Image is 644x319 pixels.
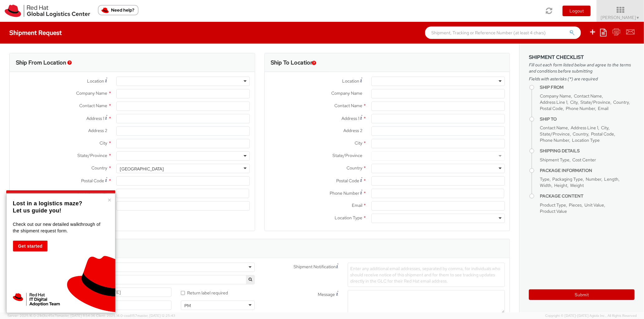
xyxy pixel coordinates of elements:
span: master, [DATE] 12:25:43 [137,313,175,318]
span: Postal Code [336,178,359,183]
span: ▼ [636,15,640,20]
button: Logout [563,6,591,16]
h4: Package Information [540,168,635,173]
span: City [99,140,107,146]
span: Postal Code [591,131,614,137]
h3: Ship From Location [16,60,66,66]
span: Address 2 [343,128,362,133]
span: Packaging Type [552,176,583,182]
span: Copyright © [DATE]-[DATE] Agistix Inc., All Rights Reserved [545,313,637,318]
span: Address 2 [88,128,107,133]
span: Address Line 1 [540,99,567,105]
span: Location Type [572,137,600,143]
span: Company Name [540,93,571,99]
span: Server: 2025.16.0-21b0bc45e7b [7,313,95,318]
span: Type [540,176,550,182]
h3: Shipment Checklist [529,55,635,60]
span: Contact Name [574,93,602,99]
span: Message [318,292,335,297]
strong: Lost in a logistics maze? [13,200,82,207]
span: Address Line 1 [571,125,598,131]
span: Company Name [76,90,107,96]
span: Contact Name [79,103,107,108]
span: Address 1 [86,116,104,121]
span: Country [91,165,107,171]
span: Width [540,183,551,188]
span: Phone Number [78,190,107,196]
h4: Package Content [540,194,635,198]
span: State/Province [332,153,362,158]
span: [PERSON_NAME] [601,15,640,20]
span: Number [586,176,601,182]
span: City [601,125,608,131]
span: Country [613,99,629,105]
span: Height [554,183,567,188]
span: Phone Number [566,106,595,111]
label: Return label required [181,289,229,296]
span: Fill out each form listed below and agree to the terms and conditions before submitting [529,62,635,74]
span: Location [342,78,359,84]
span: Phone Number [330,190,359,196]
span: Country [573,131,588,137]
span: Product Type [540,202,566,208]
input: Return label required [181,291,185,295]
input: Shipment, Tracking or Reference Number (at least 4 chars) [425,26,581,39]
span: Client: 2025.14.0-cea8157 [96,313,175,318]
span: Fields with asterisks (*) are required [529,76,635,82]
h4: Shipping Details [540,149,635,153]
span: Pieces [569,202,582,208]
span: City [355,140,362,146]
div: [GEOGRAPHIC_DATA] [120,166,164,172]
span: Unit Value [584,202,604,208]
span: Weight [570,183,584,188]
span: Address 1 [341,116,359,121]
span: Email [352,202,362,208]
img: rh-logistics-00dfa346123c4ec078e1.svg [5,5,90,17]
h4: Shipment Request [9,29,62,36]
span: Length [604,176,618,182]
span: Location [87,78,104,84]
span: Enter any additional email addresses, separated by comma, for individuals who should receive noti... [351,266,501,284]
span: Shipment Notification [294,264,336,270]
button: Close [108,197,111,203]
span: Phone Number [540,137,569,143]
span: Location Type [335,215,362,221]
span: Cost Center [572,157,596,163]
span: Email [598,106,608,111]
h4: Ship To [540,117,635,121]
button: Submit [529,289,635,300]
span: Country [346,165,362,171]
span: Contact Name [334,103,362,108]
span: State/Province [540,131,570,137]
p: Check out our new detailed walkthrough of the shipment request form. [13,221,107,234]
strong: Let us guide you! [13,207,61,214]
div: PM [184,302,191,309]
span: master, [DATE] 11:54:36 [58,313,95,318]
h3: Ship To Location [271,60,314,66]
span: Postal Code [81,178,104,183]
span: Product Value [540,208,567,214]
span: Postal Code [540,106,563,111]
span: City [570,99,578,105]
span: Contact Name [540,125,568,131]
span: Company Name [331,90,362,96]
button: Need help? [98,5,138,15]
span: State/Province [77,153,107,158]
span: Shipment Type [540,157,569,163]
button: Get started [13,240,48,252]
h4: Ship From [540,85,635,90]
span: State/Province [580,99,610,105]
